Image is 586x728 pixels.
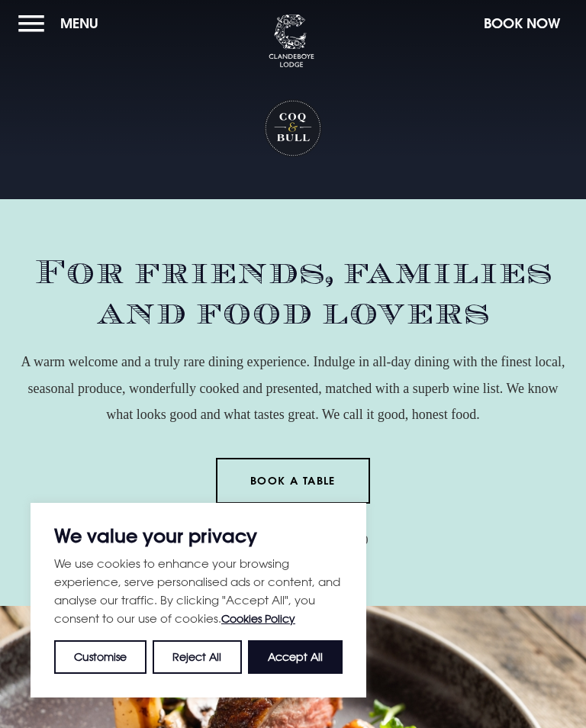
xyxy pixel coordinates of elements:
p: We use cookies to enhance your browsing experience, serve personalised ads or content, and analys... [54,554,343,628]
button: Customise [54,640,146,674]
h1: Coq & Bull [264,99,323,158]
button: Menu [18,7,106,40]
span: Menu [60,14,98,32]
button: Accept All [248,640,343,674]
h2: For friends, families and food lovers [18,253,568,333]
div: We value your privacy [31,503,366,697]
a: Cookies Policy [221,612,295,625]
p: We value your privacy [54,527,343,545]
p: or call us on [18,527,568,552]
button: Book Now [476,7,568,40]
a: Book a Table [216,458,371,504]
p: A warm welcome and a truly rare dining experience. Indulge in all-day dining with the finest loca... [18,349,568,427]
img: Clandeboye Lodge [269,14,314,68]
button: Reject All [153,640,241,674]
